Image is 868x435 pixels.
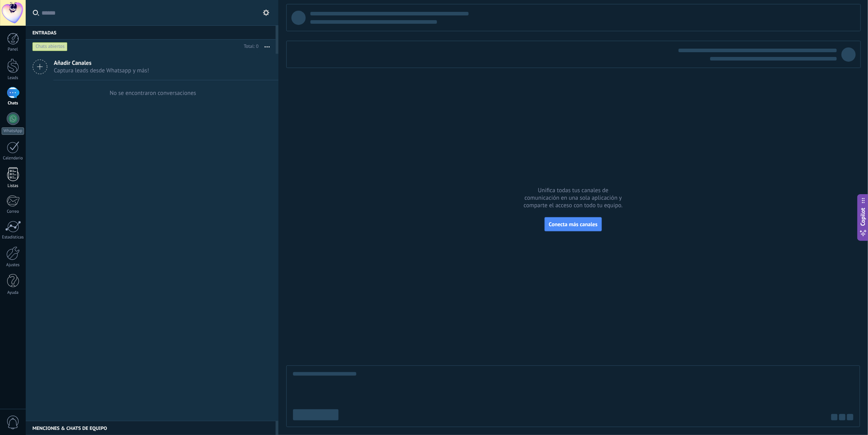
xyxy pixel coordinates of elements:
div: Leads [2,76,25,81]
span: Añadir Canales [54,59,149,67]
div: No se encontraron conversaciones [110,89,196,97]
div: Ayuda [2,290,25,295]
div: Estadísticas [2,235,25,240]
span: Captura leads desde Whatsapp y más! [54,67,149,74]
button: Más [259,40,276,54]
div: Entradas [26,25,276,40]
div: Total: 0 [241,43,259,51]
div: Chats [2,101,25,106]
div: Correo [2,209,25,214]
button: Conecta más canales [545,217,602,231]
div: Listas [2,183,25,189]
span: Copilot [859,208,867,226]
span: Conecta más canales [549,221,598,228]
div: Panel [2,47,25,52]
div: Chats abiertos [32,42,68,51]
div: WhatsApp [2,127,24,135]
div: Menciones & Chats de equipo [26,421,276,435]
div: Calendario [2,156,25,161]
div: Ajustes [2,263,25,268]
